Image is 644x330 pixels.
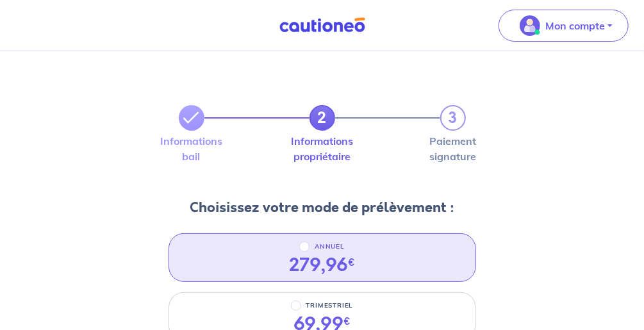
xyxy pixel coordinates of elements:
img: illu_account_valid_menu.svg [520,15,540,36]
p: Mon compte [545,18,605,33]
p: ANNUEL [315,239,345,254]
sup: € [343,314,351,329]
p: TRIMESTRIEL [306,298,354,313]
label: Informations propriétaire [310,136,335,161]
label: Informations bail [179,136,204,161]
label: Paiement signature [440,136,466,161]
button: illu_account_valid_menu.svgMon compte [499,10,629,42]
sup: € [348,255,355,270]
a: 2 [310,105,335,131]
div: 279,96 [289,254,355,276]
img: Cautioneo [274,17,370,33]
h3: Choisissez votre mode de prélèvement : [190,197,454,218]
